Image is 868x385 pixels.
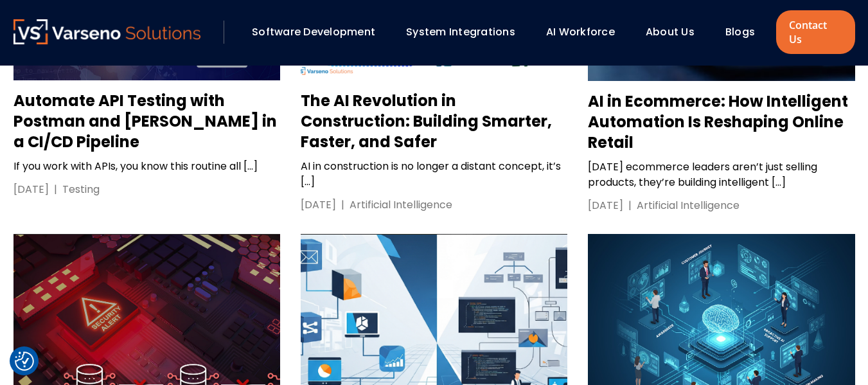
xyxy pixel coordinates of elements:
[588,198,623,213] div: [DATE]
[588,159,855,190] p: [DATE] ecommerce leaders aren’t just selling products, they’re building intelligent […]
[13,182,49,197] div: [DATE]
[15,352,34,371] button: Cookie Settings
[301,159,567,190] p: AI in construction is no longer a distant concept, it’s […]
[637,198,740,213] div: Artificial Intelligence
[13,19,201,44] img: Varseno Solutions – Product Engineering & IT Services
[13,19,201,45] a: Varseno Solutions – Product Engineering & IT Services
[301,91,567,152] h3: The AI Revolution in Construction: Building Smarter, Faster, and Safer
[13,91,280,152] h3: Automate API Testing with Postman and [PERSON_NAME] in a CI/CD Pipeline
[540,21,633,43] div: AI Workforce
[406,24,515,39] a: System Integrations
[400,21,533,43] div: System Integrations
[301,197,336,213] div: [DATE]
[336,197,350,213] div: |
[252,24,375,39] a: Software Development
[13,159,280,174] p: If you work with APIs, you know this routine all […]
[245,21,393,43] div: Software Development
[546,24,615,39] a: AI Workforce
[639,21,713,43] div: About Us
[776,10,855,54] a: Contact Us
[623,198,637,213] div: |
[62,182,100,197] div: Testing
[719,21,773,43] div: Blogs
[588,91,855,153] h3: AI in Ecommerce: How Intelligent Automation Is Reshaping Online Retail
[350,197,452,213] div: Artificial Intelligence
[725,24,755,39] a: Blogs
[646,24,695,39] a: About Us
[49,182,62,197] div: |
[15,352,34,371] img: Revisit consent button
